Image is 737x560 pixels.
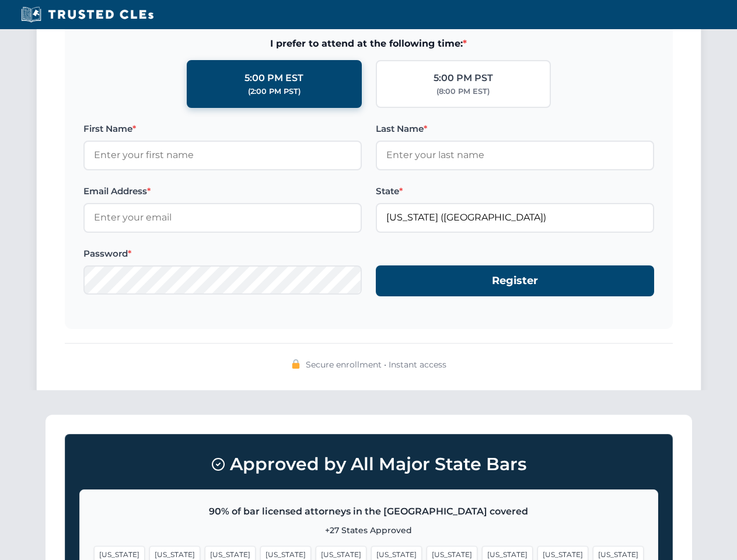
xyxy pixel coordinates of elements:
[18,6,157,23] img: Trusted CLEs
[79,449,658,480] h3: Approved by All Major State Bars
[83,184,362,198] label: Email Address
[248,86,301,97] div: (2:00 PM PST)
[83,36,654,51] span: I prefer to attend at the following time:
[94,504,644,519] p: 90% of bar licensed attorneys in the [GEOGRAPHIC_DATA] covered
[376,265,654,296] button: Register
[376,203,654,232] input: Florida (FL)
[83,247,362,261] label: Password
[244,71,303,86] div: 5:00 PM EST
[436,86,490,97] div: (8:00 PM EST)
[434,71,493,86] div: 5:00 PM PST
[376,184,654,198] label: State
[306,358,446,371] span: Secure enrollment • Instant access
[94,524,644,537] p: +27 States Approved
[291,359,301,369] img: 🔒
[376,141,654,170] input: Enter your last name
[83,122,362,136] label: First Name
[83,203,362,232] input: Enter your email
[376,122,654,136] label: Last Name
[83,141,362,170] input: Enter your first name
